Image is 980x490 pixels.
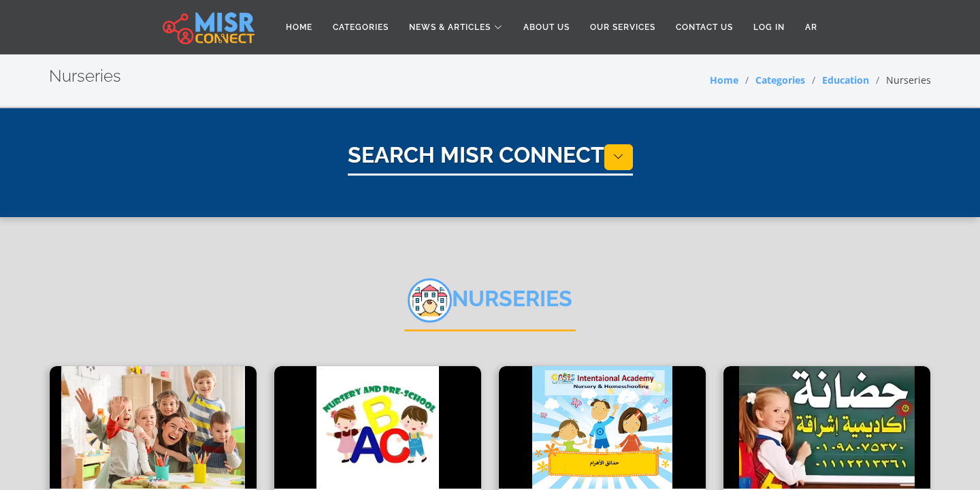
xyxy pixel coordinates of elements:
a: About Us [513,14,580,40]
img: svIpGnOnONX3oTnXCtKP.png [408,278,452,323]
h2: Nurseries [49,67,121,86]
img: Oasis International Academy [499,366,706,489]
img: ABC Nursery [274,366,481,489]
a: Contact Us [666,14,743,40]
img: main.misr_connect [163,10,254,44]
span: News & Articles [409,21,491,33]
img: Kids Care Nursery [50,366,257,489]
a: AR [795,14,828,40]
h2: Nurseries [404,278,576,331]
li: Nurseries [869,73,931,87]
a: Home [276,14,323,40]
a: Home [710,73,738,86]
img: Ishraq Academy Nursery [723,366,930,489]
h1: Search Misr Connect [348,142,633,176]
a: Categories [755,73,805,86]
a: Categories [323,14,399,40]
a: Log in [743,14,795,40]
a: Education [822,73,869,86]
a: News & Articles [399,14,513,40]
a: Our Services [580,14,666,40]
